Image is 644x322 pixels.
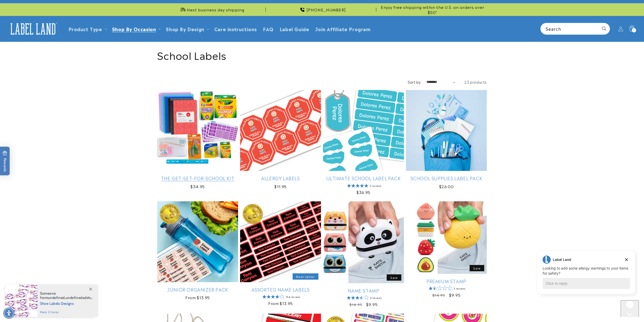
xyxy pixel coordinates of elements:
[621,300,639,317] iframe: Gorgias live chat messenger
[112,26,156,32] span: Shop By Occasion
[187,7,244,12] span: Next business day shipping
[633,28,635,32] span: 1
[408,79,421,84] label: Sort by:
[464,79,487,84] span: 23 products
[8,21,58,37] img: Label Land
[534,250,639,302] iframe: Gorgias live chat campaigns
[3,151,7,172] span: Rewards
[268,3,376,16] div: Announcement
[40,300,93,306] span: Shoe Labels Designs
[312,23,373,35] a: Join Affiliate Program
[263,26,274,32] span: FAQ
[214,26,257,32] span: Care instructions
[109,23,163,35] summary: Shop By Occasion
[307,7,346,12] span: [PHONE_NUMBER]
[48,295,65,300] span: undefined
[65,23,109,35] summary: Product Type
[166,25,204,32] a: Shop By Design
[40,310,93,314] span: hace 2 horas
[406,175,487,181] a: School Supplies Label Pack
[40,291,93,300] span: Someone from , added this product to their cart.
[406,278,487,284] a: Premium Stamp
[240,175,321,181] a: Allergy Labels
[157,48,487,61] h1: School Labels
[260,23,277,35] a: FAQ
[163,23,211,35] summary: Shop By Design
[599,23,610,34] button: Search
[277,23,312,35] a: Label Guide
[3,308,14,319] div: Accessibility Menu
[157,287,238,292] a: Junior Organizer Pack
[378,5,487,14] span: Enjoy free shipping within the U.S. on orders over $50*
[323,175,404,181] a: Ultimate School Label Pack
[6,19,60,39] a: Label Land
[157,3,266,16] div: Announcement
[240,287,321,292] a: Assorted Name Labels
[378,3,487,16] div: Announcement
[157,175,238,181] a: The Get-Set-for-School Kit
[323,288,404,293] a: Name Stamp
[315,26,370,32] span: Join Affiliate Program
[280,26,309,32] span: Label Guide
[68,25,102,32] a: Product Type
[211,23,260,35] a: Care instructions
[66,295,82,300] span: undefined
